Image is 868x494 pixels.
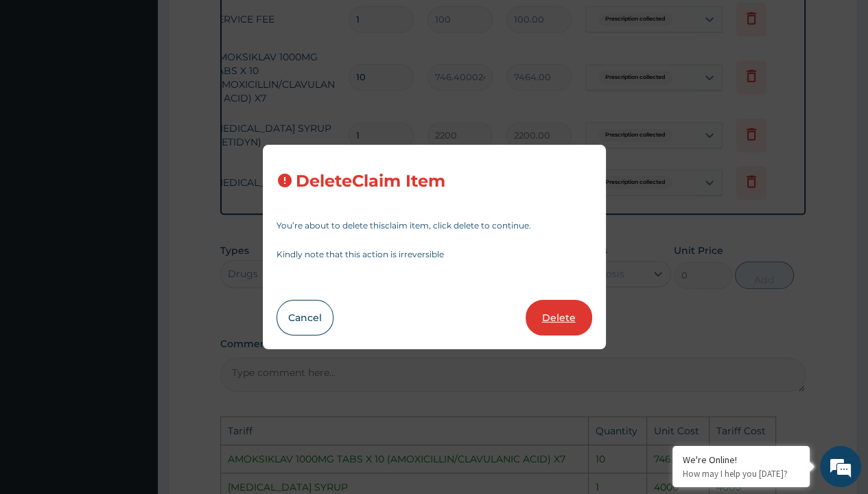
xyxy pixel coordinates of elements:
[683,454,799,466] div: We're Online!
[277,300,333,336] button: Cancel
[277,250,592,259] p: Kindly note that this action is irreversible
[25,69,56,103] img: d_794563401_company_1708531726252_794563401
[683,468,799,480] p: How may I help you today?
[225,7,258,40] div: Minimize live chat window
[71,77,231,95] div: Chat with us now
[7,340,261,388] textarea: Type your message and hit 'Enter'
[526,300,592,336] button: Delete
[80,155,189,294] span: We're online!
[277,222,592,230] p: You’re about to delete this claim item , click delete to continue.
[296,172,445,191] h3: Delete Claim Item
